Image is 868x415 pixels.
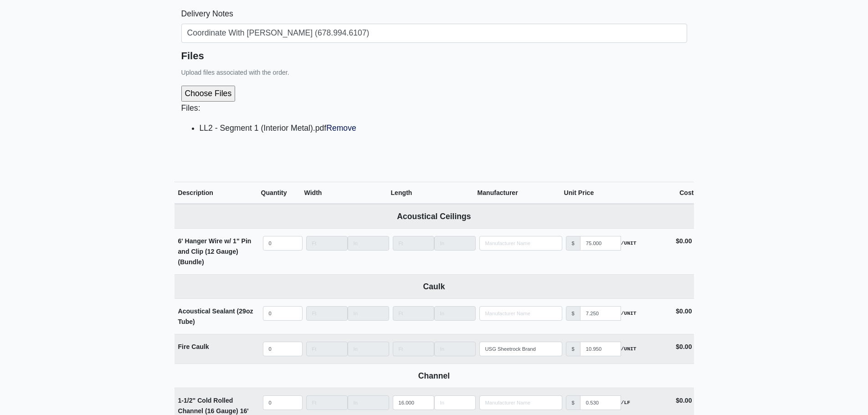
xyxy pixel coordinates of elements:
[621,239,637,247] strong: /UNIT
[393,236,434,251] input: Length
[348,236,389,251] input: Length
[566,236,580,251] div: $
[397,212,471,221] b: Acoustical Ceilings
[434,342,476,356] input: Length
[348,306,389,321] input: Length
[479,342,562,356] input: Search
[304,182,391,205] th: Width
[651,182,694,205] th: Cost
[434,395,476,410] input: Length
[181,102,687,114] p: Files:
[306,395,348,410] input: Length
[566,395,580,410] div: $
[393,306,434,321] input: Length
[326,123,356,133] a: Remove
[181,7,233,20] label: Delivery Notes
[478,182,564,205] th: Manufacturer
[676,397,692,404] strong: $0.00
[391,182,478,205] th: Length
[178,189,213,196] span: Description
[261,182,304,205] th: Quantity
[181,86,333,101] input: Choose Files
[263,342,303,356] input: quantity
[580,306,621,321] input: manufacturer
[263,306,303,321] input: quantity
[306,306,348,321] input: Length
[418,371,450,380] b: Channel
[178,237,252,265] strong: 6' Hanger Wire w/ 1" Pin and Clip (12 Gauge) (Bundle)
[676,343,692,350] strong: $0.00
[434,236,476,251] input: Length
[306,236,348,251] input: Length
[676,237,692,245] strong: $0.00
[393,395,434,410] input: Length
[580,342,621,356] input: manufacturer
[181,69,289,76] small: Upload files associated with the order.
[676,307,692,315] strong: $0.00
[580,236,621,251] input: manufacturer
[306,342,348,356] input: Length
[240,407,249,415] span: 16'
[621,345,637,353] strong: /UNIT
[263,395,303,410] input: quantity
[564,182,651,205] th: Unit Price
[580,395,621,410] input: manufacturer
[566,306,580,321] div: $
[348,395,389,410] input: Length
[178,343,209,350] strong: Fire Caulk
[348,342,389,356] input: Length
[393,342,434,356] input: Length
[263,236,303,251] input: quantity
[479,306,562,321] input: Search
[479,236,562,251] input: Search
[178,307,253,325] strong: Acoustical Sealant (29oz Tube)
[200,122,687,134] li: LL2 - Segment 1 (Interior Metal).pdf
[479,395,562,410] input: Search
[621,309,637,318] strong: /UNIT
[621,399,630,407] strong: /LF
[178,397,249,415] strong: 1-1/2" Cold Rolled Channel (16 Gauge)
[181,50,687,62] h5: Files
[566,342,580,356] div: $
[423,282,445,291] b: Caulk
[434,306,476,321] input: Length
